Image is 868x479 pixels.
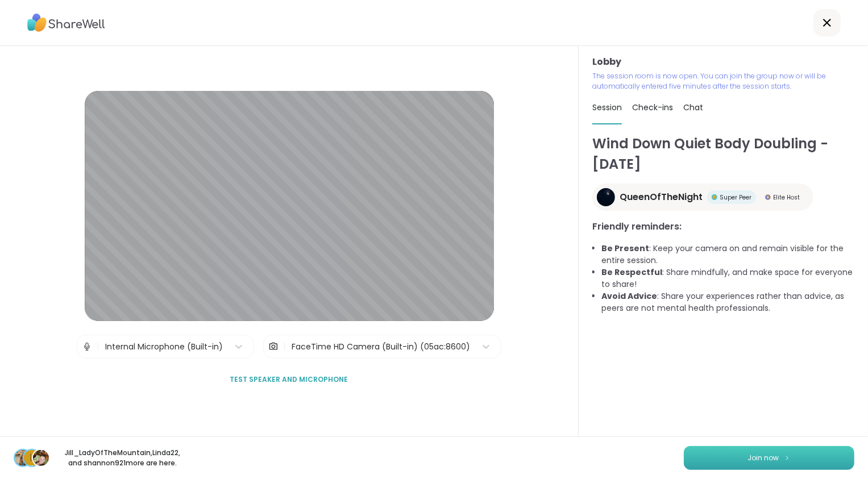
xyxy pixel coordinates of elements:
[33,450,49,466] img: shannon921
[748,453,779,463] span: Join now
[601,243,649,254] b: Be Present
[592,55,854,69] h3: Lobby
[683,102,703,113] span: Chat
[97,335,99,358] span: |
[226,368,353,391] button: Test speaker and microphone
[592,184,813,211] a: QueenOfTheNightQueenOfTheNightSuper PeerSuper PeerElite HostElite Host
[283,335,286,358] span: |
[592,71,854,91] p: The session room is now open. You can join the group now or will be automatically entered five mi...
[720,193,751,202] span: Super Peer
[597,188,615,206] img: QueenOfTheNight
[592,134,854,174] h1: Wind Down Quiet Body Doubling - [DATE]
[773,193,800,202] span: Elite Host
[592,102,622,113] span: Session
[601,243,854,266] li: : Keep your camera on and remain visible for the entire session.
[230,374,348,385] span: Test speaker and microphone
[712,194,717,200] img: Super Peer
[59,448,186,468] p: Jill_LadyOfTheMountain , Linda22 , and shannon921 more are here.
[82,335,92,358] img: Microphone
[601,266,854,290] li: : Share mindfully, and make space for everyone to share!
[15,450,31,466] img: Jill_LadyOfTheMountain
[105,341,223,353] div: Internal Microphone (Built-in)
[620,190,703,204] span: QueenOfTheNight
[27,10,105,36] img: ShareWell Logo
[601,266,662,278] b: Be Respectful
[765,194,771,200] img: Elite Host
[632,102,673,113] span: Check-ins
[684,446,854,470] button: Join now
[30,451,34,465] span: L
[784,455,791,461] img: ShareWell Logomark
[592,220,854,234] h3: Friendly reminders:
[601,290,854,314] li: : Share your experiences rather than advice, as peers are not mental health professionals.
[292,341,470,353] div: FaceTime HD Camera (Built-in) (05ac:8600)
[601,290,657,302] b: Avoid Advice
[268,335,279,358] img: Camera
